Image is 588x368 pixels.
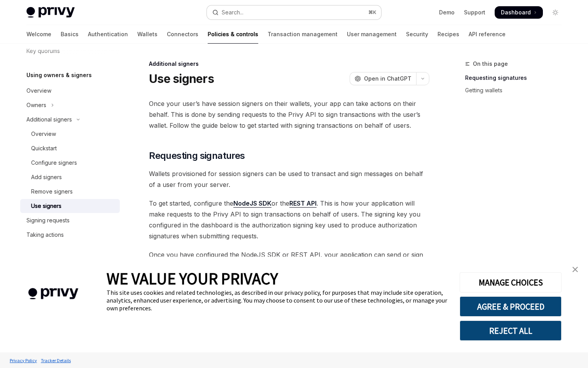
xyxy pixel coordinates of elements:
img: company logo [12,277,95,311]
div: Signing requests [26,216,70,225]
span: To get started, configure the or the . This is how your application will make requests to the Pri... [149,198,429,241]
a: Getting wallets [465,84,568,97]
a: close banner [567,262,583,277]
a: Policies & controls [208,25,258,44]
button: Toggle dark mode [549,6,562,19]
div: Additional signers [26,115,72,124]
a: NodeJS SDK [233,199,271,208]
div: Overview [31,129,56,139]
a: Basics [61,25,79,44]
div: Use signers [31,201,61,211]
div: Additional signers [149,60,429,68]
span: On this page [473,59,508,69]
a: Use signers [20,199,120,213]
div: Owners [26,100,46,110]
div: Add signers [31,173,62,182]
img: light logo [26,7,75,18]
a: User management [347,25,397,44]
button: REJECT ALL [460,320,562,341]
span: Open in ChatGPT [364,75,411,83]
a: Authentication [88,25,128,44]
h5: Key quorums [26,254,62,264]
a: Add signers [20,170,120,184]
div: Quickstart [31,144,57,153]
a: Overview [20,127,120,141]
a: Welcome [26,25,51,44]
a: Requesting signatures [465,72,568,84]
span: Dashboard [501,9,531,16]
button: AGREE & PROCEED [460,296,562,317]
button: Toggle Additional signers section [20,113,120,127]
a: Recipes [437,25,459,44]
h5: Using owners & signers [26,70,92,80]
span: Once you have configured the NodeJS SDK or REST API, your application can send or sign transactio... [149,249,429,282]
a: REST API [289,199,317,208]
span: ⌘ K [368,9,376,16]
a: Configure signers [20,156,120,170]
a: Connectors [167,25,198,44]
button: Open search [207,5,381,19]
button: MANAGE CHOICES [460,272,562,292]
div: Overview [26,86,51,95]
a: Privacy Policy [8,354,39,367]
span: Requesting signatures [149,150,245,162]
div: Search... [222,8,243,17]
a: Quickstart [20,141,120,155]
h1: Use signers [149,72,214,86]
span: Once your user’s have session signers on their wallets, your app can take actions on their behalf... [149,98,429,131]
div: This site uses cookies and related technologies, as described in our privacy policy, for purposes... [107,289,448,312]
a: Security [406,25,428,44]
a: Overview [20,84,120,98]
img: close banner [572,267,578,272]
a: Remove signers [20,185,120,199]
a: API reference [469,25,506,44]
a: Transaction management [268,25,338,44]
a: Signing requests [20,213,120,227]
a: Support [464,9,485,16]
a: Taking actions [20,228,120,242]
a: Demo [439,9,455,16]
div: Configure signers [31,158,77,167]
a: Tracker Details [39,354,73,367]
div: Remove signers [31,187,73,196]
a: Wallets [137,25,157,44]
button: Toggle Owners section [20,98,120,112]
a: Dashboard [495,6,543,19]
span: Wallets provisioned for session signers can be used to transact and sign messages on behalf of a ... [149,168,429,190]
span: WE VALUE YOUR PRIVACY [107,268,278,289]
button: Open in ChatGPT [350,72,416,85]
div: Taking actions [26,230,64,239]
